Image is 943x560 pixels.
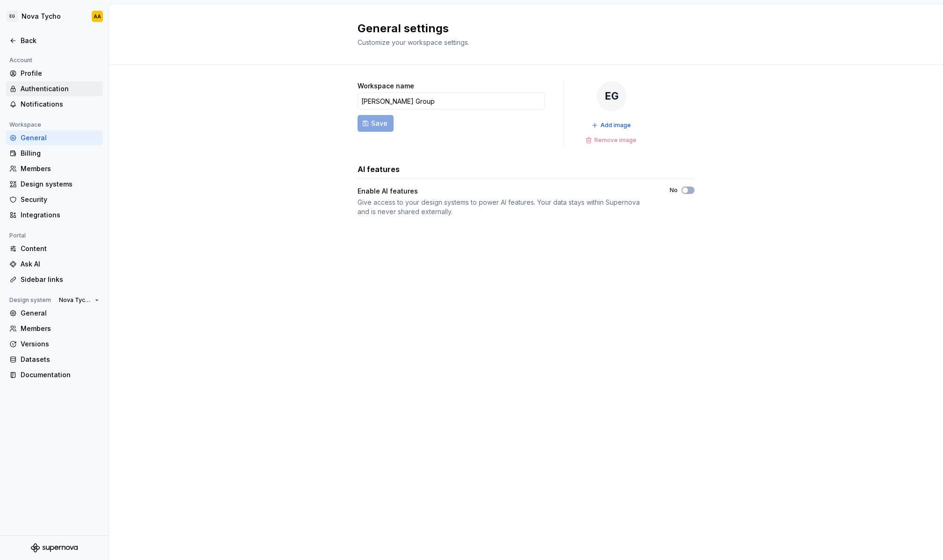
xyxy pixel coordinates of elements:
[21,210,99,220] div: Integrations
[21,275,99,284] div: Sidebar links
[2,6,107,27] button: EGNova TychoAA
[21,324,99,333] div: Members
[6,33,103,48] a: Back
[21,36,99,45] div: Back
[6,352,103,367] a: Datasets
[6,241,103,256] a: Content
[7,11,18,22] div: EG
[31,543,78,553] svg: Supernova Logo
[6,161,103,176] a: Members
[6,272,103,287] a: Sidebar links
[358,81,414,91] label: Workspace name
[21,133,99,143] div: General
[21,100,99,109] div: Notifications
[6,97,103,112] a: Notifications
[6,367,103,382] a: Documentation
[21,309,99,318] div: General
[6,130,103,145] a: General
[589,119,635,132] button: Add image
[6,230,29,241] div: Portal
[21,69,99,78] div: Profile
[600,122,631,129] span: Add image
[21,355,99,364] div: Datasets
[21,84,99,93] div: Authentication
[358,198,653,216] div: Give access to your design systems to power AI features. Your data stays within Supernova and is ...
[358,21,683,36] h2: General settings
[21,195,99,204] div: Security
[6,192,103,207] a: Security
[21,259,99,269] div: Ask AI
[21,149,99,158] div: Billing
[597,81,627,111] div: EG
[358,38,469,46] span: Customize your workspace settings.
[6,321,103,336] a: Members
[6,177,103,192] a: Design systems
[6,55,36,66] div: Account
[21,339,99,349] div: Versions
[6,306,103,321] a: General
[21,370,99,380] div: Documentation
[21,244,99,253] div: Content
[670,187,678,194] label: No
[6,337,103,352] a: Versions
[6,146,103,161] a: Billing
[6,66,103,81] a: Profile
[6,119,45,130] div: Workspace
[94,13,101,20] div: AA
[6,294,55,306] div: Design system
[21,179,99,189] div: Design systems
[358,164,400,175] h3: AI features
[6,208,103,223] a: Integrations
[6,257,103,272] a: Ask AI
[21,164,99,173] div: Members
[358,187,418,196] div: Enable AI features
[59,296,91,304] span: Nova Tycho
[22,12,61,21] div: Nova Tycho
[6,81,103,96] a: Authentication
